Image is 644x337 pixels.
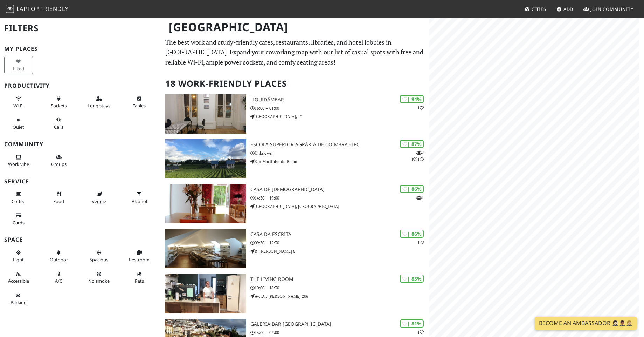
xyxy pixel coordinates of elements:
span: Smoke free [88,278,110,284]
img: Casa de Chá [165,184,246,223]
p: 1 [417,105,424,111]
button: Sockets [44,93,73,112]
h3: Productivity [4,82,157,89]
span: Laptop [16,5,39,13]
button: Alcohol [125,188,154,207]
button: Long stays [85,93,113,112]
h3: Space [4,236,157,243]
p: 1 [416,194,424,201]
span: Alcohol [132,198,147,204]
h1: [GEOGRAPHIC_DATA] [163,18,428,37]
button: Restroom [125,247,154,265]
span: Power sockets [51,102,67,109]
img: Casa da Escrita [165,229,246,268]
p: 14:30 – 19:00 [250,195,429,201]
span: Stable Wi-Fi [13,102,23,109]
button: Spacious [85,247,113,265]
span: Natural light [13,256,24,263]
p: 1 [417,329,424,336]
span: Pet friendly [135,278,144,284]
span: Cities [532,6,546,12]
span: Outdoor area [50,256,68,263]
p: Av. Dr. [PERSON_NAME] 206 [250,293,429,299]
button: Coffee [4,188,33,207]
p: R. [PERSON_NAME] 8 [250,248,429,255]
a: Liquidâmbar | 94% 1 Liquidâmbar 16:00 – 01:00 [GEOGRAPHIC_DATA], 1° [161,94,429,134]
a: Join Community [581,3,636,15]
button: Light [4,247,33,265]
a: Escola Superior Agrária de Coimbra - IPC | 87% 211 Escola Superior Agrária de Coimbra - IPC Unkno... [161,139,429,178]
span: Add [563,6,574,12]
img: The Living Room [165,274,246,313]
img: Liquidâmbar [165,94,246,134]
div: | 83% [400,275,424,283]
span: Long stays [88,102,110,109]
div: | 86% [400,230,424,238]
h3: Community [4,141,157,148]
p: [GEOGRAPHIC_DATA], [GEOGRAPHIC_DATA] [250,203,429,210]
h3: Escola Superior Agrária de Coimbra - IPC [250,142,429,148]
h3: My Places [4,46,157,52]
h3: Service [4,178,157,185]
span: Friendly [40,5,68,13]
span: Credit cards [13,220,25,226]
a: Cities [522,3,549,15]
h2: Filters [4,18,157,39]
span: People working [8,161,29,167]
h3: Casa da Escrita [250,231,429,237]
h3: Casa de [DEMOGRAPHIC_DATA] [250,187,429,193]
a: Become an Ambassador 🤵🏻‍♀️🤵🏾‍♂️🤵🏼‍♀️ [535,317,637,330]
span: Accessible [8,278,29,284]
span: Veggie [92,198,106,204]
span: Video/audio calls [54,124,63,130]
p: 10:00 – 18:30 [250,284,429,291]
p: Sao Martinho do Bispo [250,158,429,165]
div: | 87% [400,140,424,148]
a: Casa de Chá | 86% 1 Casa de [DEMOGRAPHIC_DATA] 14:30 – 19:00 [GEOGRAPHIC_DATA], [GEOGRAPHIC_DATA] [161,184,429,223]
div: | 94% [400,95,424,103]
p: [GEOGRAPHIC_DATA], 1° [250,113,429,120]
span: Join Community [590,6,633,12]
span: Work-friendly tables [133,102,146,109]
span: Coffee [12,198,25,204]
span: Group tables [51,161,67,167]
h3: Galeria Bar [GEOGRAPHIC_DATA] [250,321,429,327]
button: No smoke [85,268,113,287]
button: Groups [44,151,73,170]
span: Food [53,198,64,204]
button: Work vibe [4,151,33,170]
p: 09:30 – 12:30 [250,240,429,246]
button: Food [44,188,73,207]
span: Quiet [13,124,24,130]
span: Parking [11,299,27,305]
p: Unknown [250,150,429,156]
span: Restroom [129,256,150,263]
p: 16:00 – 01:00 [250,105,429,112]
h3: Liquidâmbar [250,97,429,103]
button: Tables [125,93,154,112]
p: 1 [417,239,424,246]
h2: 18 Work-Friendly Places [165,73,425,94]
a: Add [554,3,576,15]
span: Spacious [90,256,108,263]
div: | 86% [400,185,424,193]
p: 2 1 1 [411,149,424,163]
p: The best work and study-friendly cafes, restaurants, libraries, and hotel lobbies in [GEOGRAPHIC_... [165,37,425,67]
button: Calls [44,114,73,133]
div: | 81% [400,319,424,328]
button: Accessible [4,268,33,287]
a: LaptopFriendly LaptopFriendly [6,3,69,15]
a: Casa da Escrita | 86% 1 Casa da Escrita 09:30 – 12:30 R. [PERSON_NAME] 8 [161,229,429,268]
p: 13:00 – 02:00 [250,329,429,336]
h3: The Living Room [250,276,429,282]
button: Cards [4,210,33,228]
span: Air conditioned [55,278,62,284]
button: Quiet [4,114,33,133]
button: Wi-Fi [4,93,33,112]
button: Veggie [85,188,113,207]
button: Parking [4,290,33,308]
button: A/C [44,268,73,287]
a: The Living Room | 83% The Living Room 10:00 – 18:30 Av. Dr. [PERSON_NAME] 206 [161,274,429,313]
button: Outdoor [44,247,73,265]
button: Pets [125,268,154,287]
